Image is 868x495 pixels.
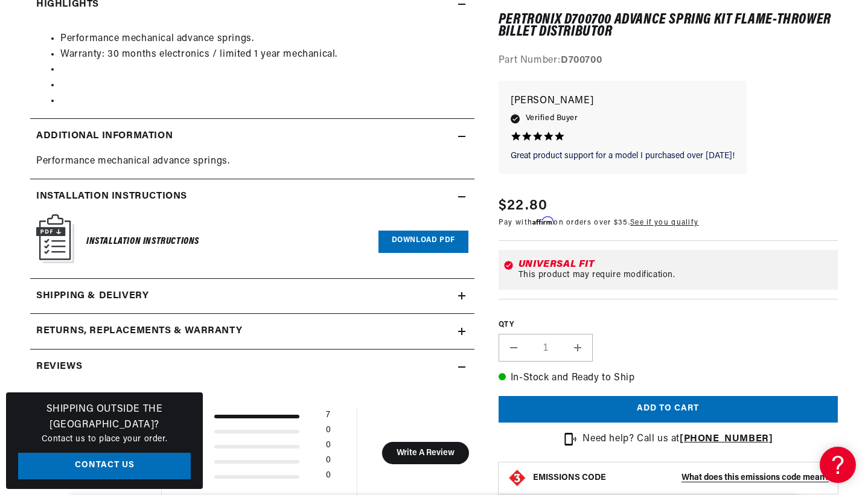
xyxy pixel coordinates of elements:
[519,260,833,269] div: Universal Fit
[681,473,829,482] strong: What does this emissions code mean?
[378,231,468,253] a: Download PDF
[326,440,331,455] div: 0
[30,350,474,385] summary: Reviews
[326,410,330,425] div: 7
[499,54,838,69] div: Part Number:
[582,432,773,447] p: Need help? Call us at
[183,410,331,425] div: 5 star by 7 reviews
[326,470,331,485] div: 0
[18,402,191,433] h3: Shipping Outside the [GEOGRAPHIC_DATA]?
[630,220,698,227] a: See if you qualify - Learn more about Affirm Financing (opens in modal)
[18,453,191,480] a: Contact Us
[532,217,554,226] span: Affirm
[30,179,474,214] summary: Installation instructions
[499,14,838,39] h1: PerTronix D700700 Advance Spring Kit Flame-Thrower Billet Distributor
[36,359,82,375] h2: Reviews
[36,154,468,170] p: Performance mechanical advance springs.
[183,440,331,455] div: 3 star by 0 reviews
[680,434,773,444] a: [PHONE_NUMBER]
[508,468,527,488] img: Emissions code
[326,425,331,440] div: 0
[36,214,74,263] img: Instruction Manual
[36,324,242,339] h2: Returns, Replacements & Warranty
[499,217,699,229] p: Pay with on orders over $35.
[499,320,838,330] label: QTY
[86,234,199,250] h6: Installation Instructions
[381,442,469,464] button: Write A Review
[533,473,606,482] strong: EMISSIONS CODE
[511,93,735,110] p: [PERSON_NAME]
[511,150,735,162] p: Great product support for a model I purchased over [DATE]!
[30,279,474,314] summary: Shipping & Delivery
[499,396,838,423] button: Add to cart
[519,270,833,280] div: This product may require modification.
[183,425,331,440] div: 4 star by 0 reviews
[533,473,829,484] button: EMISSIONS CODEWhat does this emissions code mean?
[36,289,148,304] h2: Shipping & Delivery
[499,371,838,386] p: In-Stock and Ready to Ship
[18,433,191,446] p: Contact us to place your order.
[36,129,173,144] h2: Additional Information
[36,189,187,205] h2: Installation instructions
[30,119,474,154] summary: Additional Information
[326,455,331,470] div: 0
[561,56,602,66] strong: D700700
[183,470,331,485] div: 1 star by 0 reviews
[183,455,331,470] div: 2 star by 0 reviews
[60,31,468,47] li: Performance mechanical advance springs.
[526,112,578,126] span: Verified Buyer
[60,47,468,63] li: Warranty: 30 months electronics / limited 1 year mechanical.
[499,196,548,217] span: $22.80
[30,314,474,349] summary: Returns, Replacements & Warranty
